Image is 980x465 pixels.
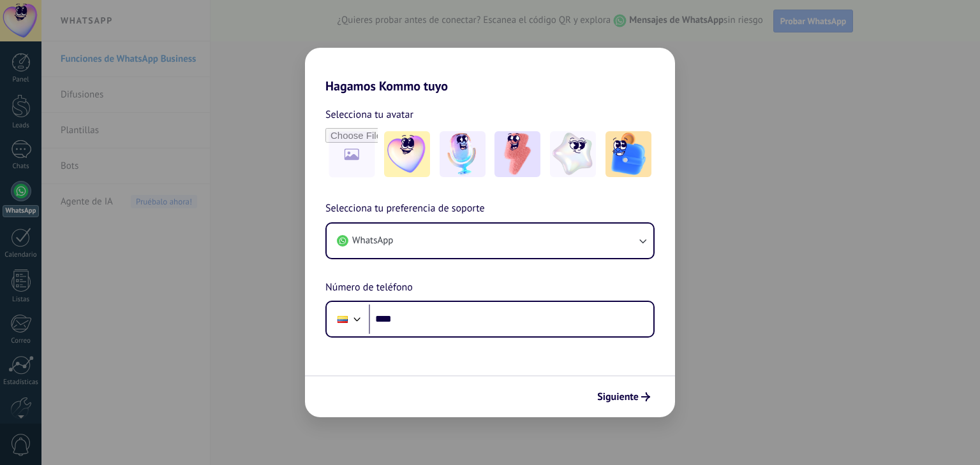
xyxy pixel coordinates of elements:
[591,386,656,408] button: Siguiente
[605,131,651,177] img: -5.jpeg
[352,234,393,247] span: WhatsApp
[325,201,485,217] span: Selecciona tu preferencia de soporte
[325,106,413,123] span: Selecciona tu avatar
[327,224,653,258] button: WhatsApp
[325,280,413,296] span: Número de teléfono
[305,48,675,94] h2: Hagamos Kommo tuyo
[550,131,596,177] img: -4.jpeg
[330,306,355,333] div: Ecuador: + 593
[440,131,486,177] img: -2.jpeg
[597,392,639,401] span: Siguiente
[494,131,540,177] img: -3.jpeg
[384,131,430,177] img: -1.jpeg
